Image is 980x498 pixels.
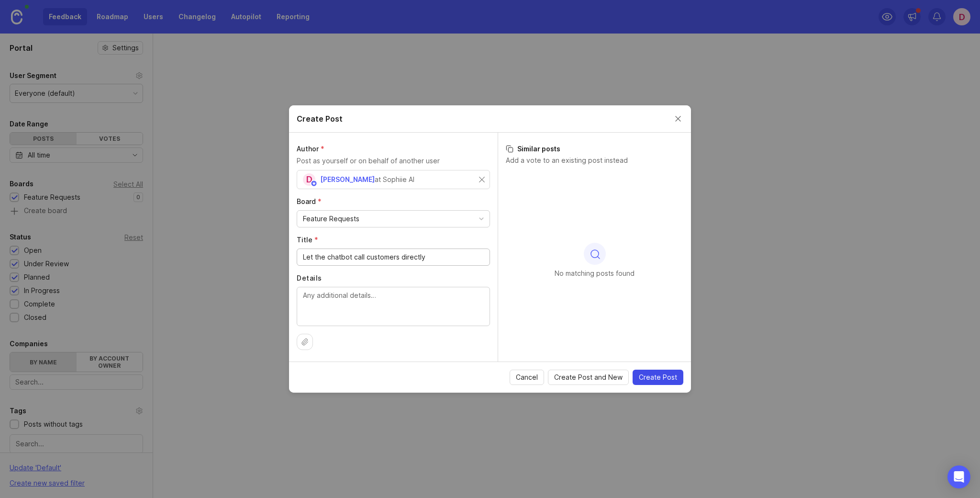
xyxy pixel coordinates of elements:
[506,144,683,154] h3: Similar posts
[303,214,359,224] div: Feature Requests
[303,173,315,186] div: D
[639,373,677,382] span: Create Post
[320,175,375,183] span: [PERSON_NAME]
[297,273,490,283] label: Details
[297,145,324,153] span: Author (required)
[548,370,629,385] button: Create Post and New
[947,465,970,488] div: Open Intercom Messenger
[554,373,623,382] span: Create Post and New
[303,252,484,262] input: Short, descriptive title
[510,370,544,385] button: Cancel
[297,236,318,244] span: Title (required)
[555,269,635,278] p: No matching posts found
[375,174,414,185] div: at Sophiie AI
[506,156,683,165] p: Add a vote to an existing post instead
[297,197,322,205] span: Board (required)
[516,373,538,382] span: Cancel
[297,156,490,166] p: Post as yourself or on behalf of another user
[633,370,683,385] button: Create Post
[311,180,318,187] img: member badge
[673,113,683,124] button: Close create post modal
[297,113,343,124] h2: Create Post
